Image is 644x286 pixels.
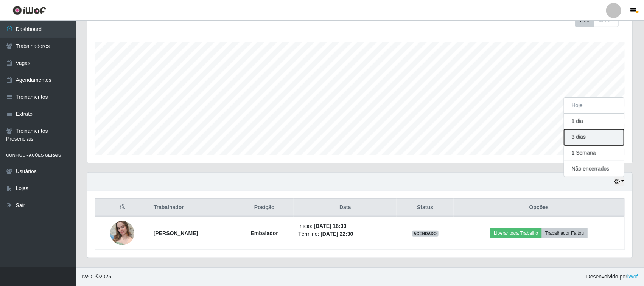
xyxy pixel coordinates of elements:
[542,228,588,238] button: Trabalhador Faltou
[235,199,294,217] th: Posição
[82,274,96,280] span: IWOF
[564,129,624,145] button: 3 dias
[454,199,624,217] th: Opções
[320,231,353,237] time: [DATE] 22:30
[314,223,347,229] time: [DATE] 16:30
[294,199,397,217] th: Data
[298,222,392,230] li: Início:
[12,6,46,15] img: CoreUI Logo
[149,199,235,217] th: Trabalhador
[490,228,541,238] button: Liberar para Trabalho
[412,231,439,237] span: AGENDADO
[564,114,624,129] button: 1 dia
[564,145,624,161] button: 1 Semana
[397,199,454,217] th: Status
[564,98,624,114] button: Hoje
[298,230,392,238] li: Término:
[564,161,624,177] button: Não encerrados
[154,230,198,236] strong: [PERSON_NAME]
[110,217,134,249] img: 1743980608133.jpeg
[251,230,278,236] strong: Embalador
[586,273,638,281] span: Desenvolvido por
[627,274,638,280] a: iWof
[82,273,113,281] span: © 2025 .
